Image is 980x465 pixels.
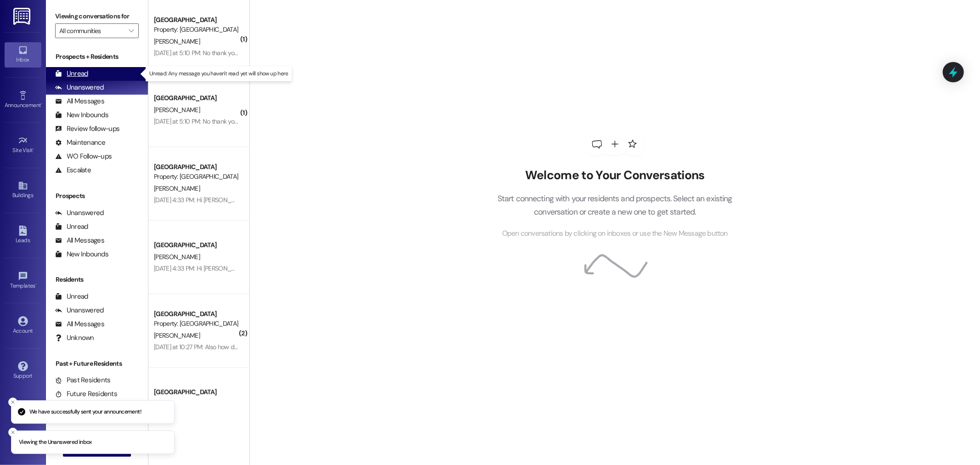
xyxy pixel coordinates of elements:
h2: Welcome to Your Conversations [483,168,746,183]
a: Support [5,358,41,383]
div: Past + Future Residents [46,359,148,369]
div: [GEOGRAPHIC_DATA] [154,162,239,172]
label: Viewing conversations for [55,9,139,23]
span: Open conversations by clicking on inboxes or use the New Message button [502,228,728,239]
div: [GEOGRAPHIC_DATA] [154,387,239,397]
div: All Messages [55,236,104,245]
div: [GEOGRAPHIC_DATA] [154,240,239,250]
p: We have successfully sent your announcement! [29,408,141,416]
a: Site Visit • [5,133,41,158]
div: New Inbounds [55,250,108,259]
div: Prospects [46,191,148,201]
div: Unknown [55,333,94,343]
div: Unanswered [55,83,104,92]
span: • [35,281,37,288]
div: Unread [55,292,88,301]
div: Prospects + Residents [46,52,148,62]
p: Start connecting with your residents and prospects. Select an existing conversation or create a n... [483,192,746,218]
div: [GEOGRAPHIC_DATA] [154,309,239,319]
div: Property: [GEOGRAPHIC_DATA] [154,172,239,181]
div: WO Follow-ups [55,152,112,161]
div: [GEOGRAPHIC_DATA] [154,15,239,25]
div: [DATE] at 5:10 PM: No thank you, I moved out so I was wondering if it still hasn't been paid can ... [154,117,498,125]
div: Unread [55,222,88,232]
div: [DATE] at 10:27 PM: Also how do we register our cars? [154,343,295,351]
div: Unanswered [55,208,104,218]
div: Property: [GEOGRAPHIC_DATA] [154,319,239,329]
a: Buildings [5,178,41,203]
span: [PERSON_NAME] [154,37,200,45]
div: Past Residents [55,375,111,385]
div: [DATE] at 5:10 PM: No thank you, I moved out so I was wondering if it still hasn't been paid can ... [154,49,498,57]
a: Inbox [5,42,41,67]
span: [PERSON_NAME] [154,106,200,114]
span: [PERSON_NAME] [154,184,200,193]
button: Close toast [8,428,17,437]
div: Residents [46,275,148,284]
img: ResiDesk Logo [13,8,32,25]
span: [PERSON_NAME] [154,400,200,408]
span: [PERSON_NAME] [154,253,200,261]
div: Maintenance [55,138,106,147]
span: • [41,101,42,107]
div: New Inbounds [55,110,108,120]
input: All communities [59,23,124,38]
span: • [33,146,34,152]
span: [PERSON_NAME] [154,331,200,340]
p: Viewing the Unanswered inbox [19,438,92,447]
p: Unread: Any message you haven't read yet will show up here [149,70,288,78]
div: Unanswered [55,306,104,315]
div: All Messages [55,96,104,106]
div: Future Residents [55,389,117,399]
div: Property: [GEOGRAPHIC_DATA] [154,25,239,34]
div: [GEOGRAPHIC_DATA] [154,93,239,103]
a: Leads [5,223,41,248]
div: Escalate [55,165,91,175]
a: Templates • [5,268,41,293]
div: All Messages [55,319,104,329]
button: Close toast [8,397,17,407]
div: Unread [55,69,88,79]
div: Review follow-ups [55,124,119,134]
a: Account [5,313,41,338]
i:  [129,27,134,34]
